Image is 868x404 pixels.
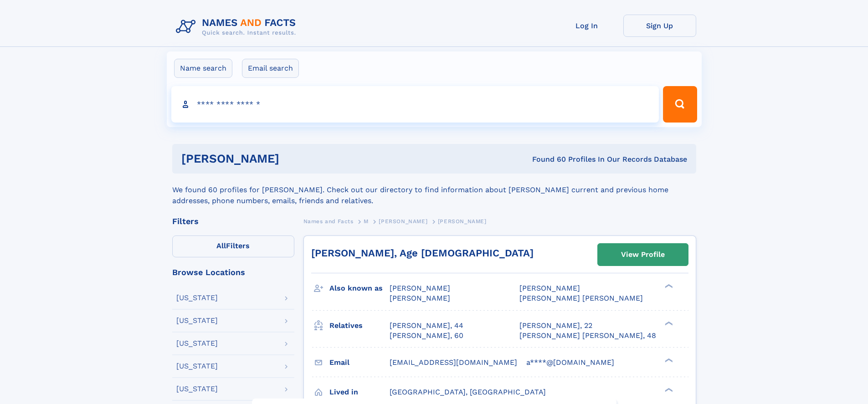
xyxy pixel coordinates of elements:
label: Filters [172,235,294,257]
span: [PERSON_NAME] [438,218,487,225]
span: [PERSON_NAME] [390,294,450,302]
img: Logo Names and Facts [172,15,303,39]
span: [PERSON_NAME] [390,284,450,292]
a: View Profile [598,244,688,266]
a: M [364,215,369,227]
span: [EMAIL_ADDRESS][DOMAIN_NAME] [390,358,517,367]
div: Filters [172,217,294,225]
a: [PERSON_NAME] [PERSON_NAME], 48 [519,331,656,341]
a: [PERSON_NAME], 44 [390,321,463,331]
input: search input [171,86,659,123]
span: All [216,241,226,250]
div: [US_STATE] [176,317,218,324]
a: [PERSON_NAME], Age [DEMOGRAPHIC_DATA] [311,247,534,259]
a: Sign Up [623,15,696,37]
div: [US_STATE] [176,294,218,302]
div: Browse Locations [172,268,294,276]
h3: Email [329,355,390,370]
a: Names and Facts [303,215,354,227]
span: [GEOGRAPHIC_DATA], [GEOGRAPHIC_DATA] [390,388,546,396]
div: ❯ [663,283,673,289]
h1: [PERSON_NAME] [181,153,406,164]
span: [PERSON_NAME] [379,218,427,225]
a: [PERSON_NAME], 22 [519,321,592,331]
div: We found 60 profiles for [PERSON_NAME]. Check out our directory to find information about [PERSON... [172,174,696,206]
h3: Also known as [329,281,390,296]
span: [PERSON_NAME] [519,284,580,292]
div: Found 60 Profiles In Our Records Database [406,154,687,164]
span: M [364,218,369,225]
label: Email search [242,59,299,78]
span: [PERSON_NAME] [PERSON_NAME] [519,294,643,302]
label: Name search [174,59,232,78]
a: [PERSON_NAME], 60 [390,331,463,341]
button: Search Button [663,86,697,123]
div: ❯ [663,357,673,363]
a: Log In [550,15,623,37]
div: ❯ [663,387,673,393]
h3: Lived in [329,384,390,400]
div: [US_STATE] [176,340,218,347]
h3: Relatives [329,318,390,333]
div: [US_STATE] [176,385,218,393]
div: ❯ [663,320,673,326]
div: View Profile [621,244,665,265]
a: [PERSON_NAME] [379,215,427,227]
div: [US_STATE] [176,363,218,370]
